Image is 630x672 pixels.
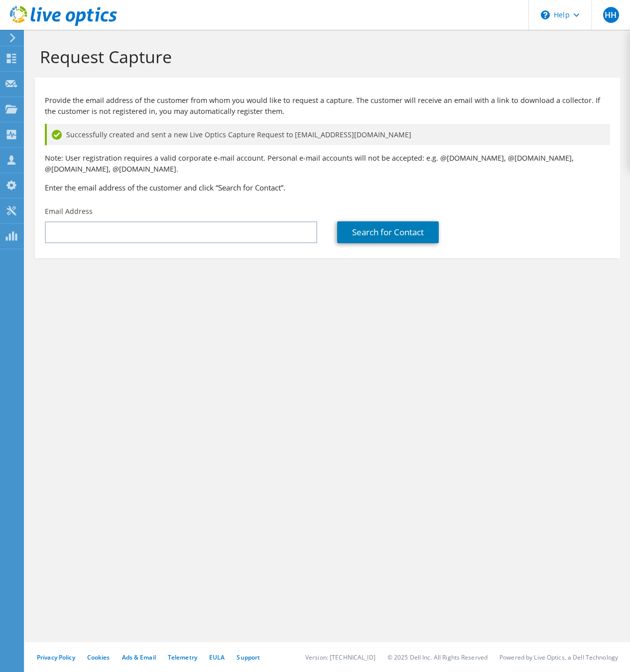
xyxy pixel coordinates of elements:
[305,653,376,662] li: Version: [TECHNICAL_ID]
[500,653,618,662] li: Powered by Live Optics, a Dell Technology
[337,221,439,243] a: Search for Contact
[87,653,110,662] a: Cookies
[66,129,411,140] span: Successfully created and sent a new Live Optics Capture Request to [EMAIL_ADDRESS][DOMAIN_NAME]
[387,653,488,662] li: © 2025 Dell Inc. All Rights Reserved
[37,653,75,662] a: Privacy Policy
[541,10,550,19] svg: \n
[237,653,260,662] a: Support
[209,653,225,662] a: EULA
[40,46,610,67] h1: Request Capture
[45,153,610,175] p: Note: User registration requires a valid corporate e-mail account. Personal e-mail accounts will ...
[168,653,197,662] a: Telemetry
[45,95,610,117] p: Provide the email address of the customer from whom you would like to request a capture. The cust...
[45,206,93,216] label: Email Address
[45,182,610,193] h3: Enter the email address of the customer and click “Search for Contact”.
[603,7,619,23] span: HH
[122,653,156,662] a: Ads & Email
